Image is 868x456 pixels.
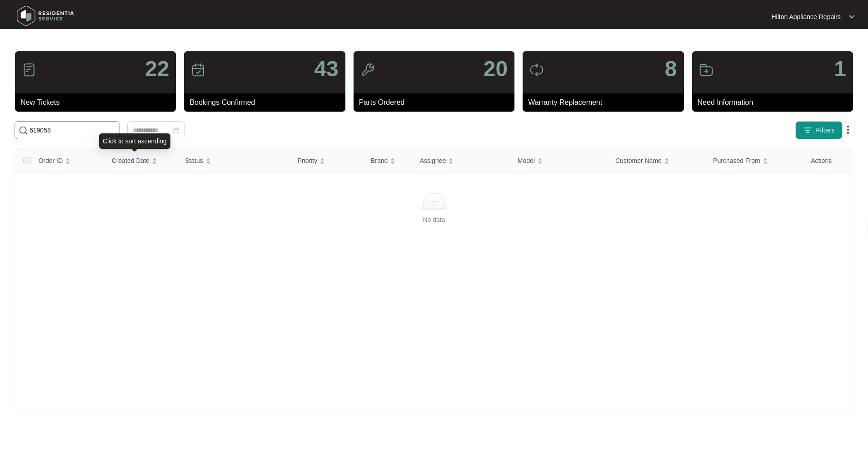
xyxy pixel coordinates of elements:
p: Bookings Confirmed [190,97,345,108]
p: 43 [314,58,338,80]
span: Order ID [38,156,63,166]
img: icon [191,63,205,77]
th: Created Date [105,149,178,173]
img: dropdown arrow [843,124,853,135]
th: Assignee [413,149,510,173]
th: Order ID [31,149,104,173]
span: Model [518,156,535,166]
th: Model [510,149,608,173]
th: Status [178,149,290,173]
p: Need Information [698,97,853,108]
p: Parts Ordered [359,97,514,108]
p: Warranty Replacement [528,97,683,108]
th: Purchased From [706,149,803,173]
th: Priority [290,149,364,173]
img: icon [360,63,375,77]
p: New Tickets [20,97,176,108]
input: Search by Order Id, Assignee Name, Customer Name, Brand and Model [30,125,116,135]
img: residentia service logo [14,2,77,29]
span: Created Date [112,156,150,166]
th: Customer Name [608,149,706,173]
div: Click to sort ascending [99,133,170,149]
img: filter icon [803,126,812,135]
p: 22 [145,58,169,80]
span: Priority [298,156,318,166]
span: Customer Name [615,156,662,166]
span: Assignee [420,156,446,166]
img: dropdown arrow [849,15,854,19]
span: Filters [816,126,835,135]
p: 20 [484,58,508,80]
img: icon [22,63,36,77]
p: Hilton Appliance Repairs [771,12,841,21]
img: icon [529,63,544,77]
span: Purchased From [713,156,760,166]
span: Brand [371,156,388,166]
img: icon [699,63,713,77]
th: Brand [364,149,413,173]
p: 8 [665,58,677,80]
button: filter iconFilters [795,121,843,139]
div: No data [26,215,842,225]
p: 1 [834,58,846,80]
span: Status [185,156,203,166]
img: search-icon [19,126,28,135]
th: Actions [803,149,853,173]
